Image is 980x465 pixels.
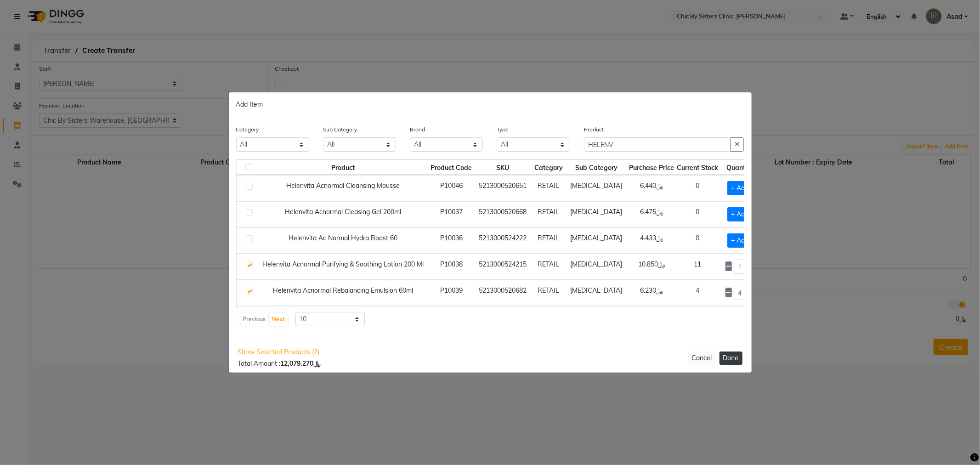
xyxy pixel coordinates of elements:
[676,201,720,227] td: 0
[584,137,731,152] input: Search or Scan Product
[430,159,474,175] th: Product Code
[565,175,628,201] td: [MEDICAL_DATA]
[676,175,720,201] td: 0
[270,313,288,326] button: Next
[257,280,430,306] td: Helenvita Acnormal Rebalancing Emulsion 60ml
[474,201,532,227] td: 5213000520668
[430,201,474,227] td: P10037
[727,181,753,195] span: + Add
[720,159,760,175] th: Quantity
[727,207,753,221] span: + Add
[474,280,532,306] td: 5213000520682
[628,201,676,227] td: ﷼6.475
[628,254,676,280] td: ﷼10.850
[430,254,474,280] td: P10038
[257,201,430,227] td: Helenvita Acnormal Cleasing Gel 200ml
[727,233,753,248] span: + Add
[629,164,674,172] span: Purchase Price
[410,125,425,134] label: Brand
[257,227,430,254] td: Helenvita Ac Normal Hydra Boost 60
[676,280,720,306] td: 4
[236,125,259,134] label: Category
[676,159,720,175] th: Current Stock
[430,280,474,306] td: P10039
[430,175,474,201] td: P10046
[532,280,565,306] td: RETAIL
[565,254,628,280] td: [MEDICAL_DATA]
[676,227,720,254] td: 0
[257,254,430,280] td: Helenvita Acnormal Purifying & Soothing Lotion 200 Ml
[532,175,565,201] td: RETAIL
[565,280,628,306] td: [MEDICAL_DATA]
[565,306,628,332] td: [MEDICAL_DATA]
[474,227,532,254] td: 5213000524222
[565,201,628,227] td: [MEDICAL_DATA]
[532,227,565,254] td: RETAIL
[565,227,628,254] td: [MEDICAL_DATA]
[257,159,430,175] th: Product
[628,280,676,306] td: ﷼6.230
[281,359,321,368] b: ﷼12,079.270
[532,201,565,227] td: RETAIL
[430,227,474,254] td: P10036
[474,306,532,332] td: 5213000528374
[565,159,628,175] th: Sub Category
[628,306,676,332] td: ﷼17.150
[497,125,509,134] label: Type
[532,306,565,332] td: RETAIL
[719,352,742,365] button: Done
[238,347,321,357] span: Show Selected Products (2)
[474,254,532,280] td: 5213000524215
[628,227,676,254] td: ﷼4.433
[474,175,532,201] td: 5213000520651
[257,175,430,201] td: Helenvita Acnormal Cleansing Mousse
[628,175,676,201] td: ﷼6.440
[229,92,752,117] div: Add Item
[474,159,532,175] th: SKU
[238,359,321,368] span: Total Amount :
[323,125,357,134] label: Sub Category
[584,125,604,134] label: Product
[532,254,565,280] td: RETAIL
[257,306,430,332] td: Helenvita Eye Repair Ampoules 2ml
[430,306,474,332] td: P10044
[676,306,720,332] td: 7
[532,159,565,175] th: Category
[676,254,720,280] td: 11
[688,352,716,365] button: Cancel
